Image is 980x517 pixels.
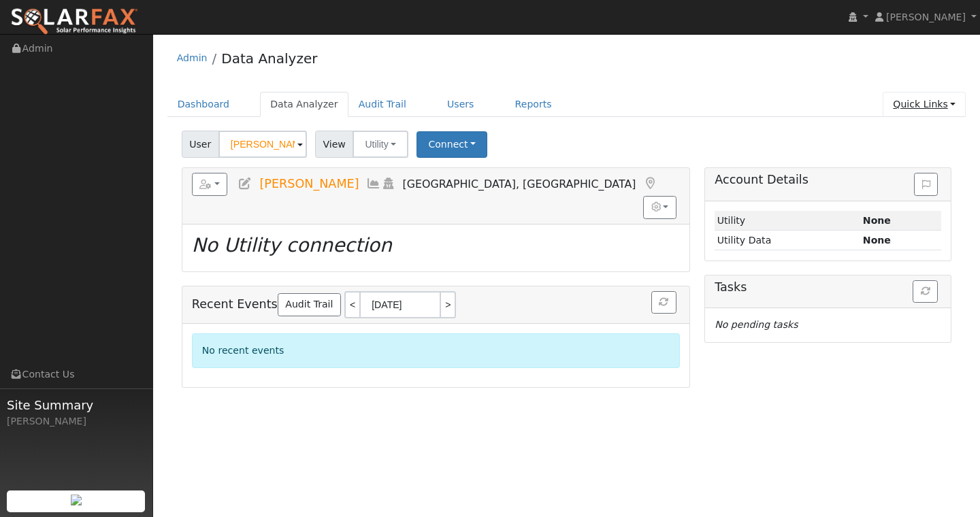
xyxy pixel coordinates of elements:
a: Dashboard [167,92,240,117]
img: SolarFax [10,7,138,36]
a: Data Analyzer [221,50,317,67]
strong: ID: null, authorized: None [863,215,891,226]
a: Quick Links [883,92,966,117]
button: Refresh [913,280,938,303]
a: > [441,291,456,318]
h5: Account Details [715,173,941,187]
span: [PERSON_NAME] [886,12,966,22]
i: No Utility connection [192,234,392,256]
a: Login As (last Never) [381,177,396,190]
a: Reports [505,92,562,117]
a: Map [642,177,657,190]
button: Connect [416,131,487,158]
button: Utility [353,131,408,158]
span: View [315,131,354,158]
button: Refresh [651,291,676,314]
a: Users [437,92,485,117]
a: Multi-Series Graph [366,177,381,190]
img: retrieve [71,495,82,505]
div: No recent events [192,333,680,368]
button: Issue History [914,173,938,196]
i: No pending tasks [715,319,798,330]
a: < [344,291,359,318]
div: [PERSON_NAME] [7,414,146,429]
a: Admin [177,52,208,63]
span: [GEOGRAPHIC_DATA], [GEOGRAPHIC_DATA] [403,178,636,190]
strong: None [863,235,891,246]
a: Data Analyzer [260,92,348,117]
a: Audit Trail [278,293,341,316]
span: Site Summary [7,396,146,414]
input: Select a User [218,131,307,158]
span: User [182,131,219,158]
a: Edit User (36449) [238,177,252,190]
h5: Tasks [715,280,941,295]
a: Audit Trail [348,92,416,117]
td: Utility [715,211,860,231]
h5: Recent Events [192,291,680,318]
td: Utility Data [715,231,860,250]
span: [PERSON_NAME] [259,177,359,190]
